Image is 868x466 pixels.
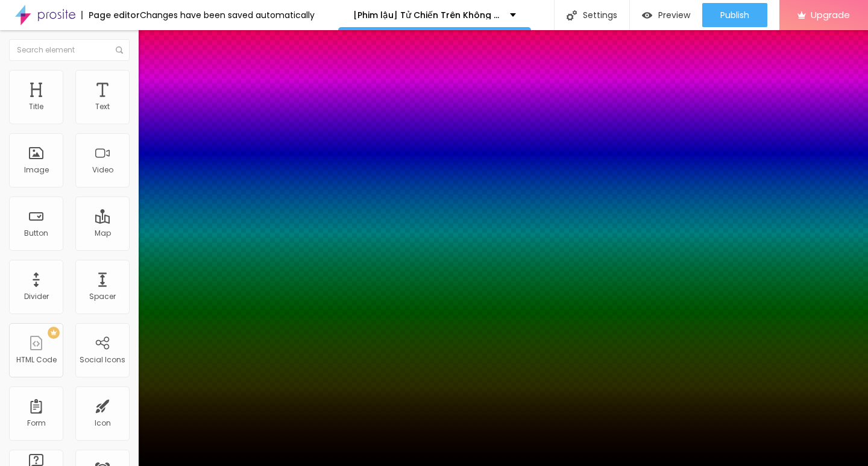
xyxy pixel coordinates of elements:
div: Icon [95,419,111,427]
span: Upgrade [811,10,850,20]
div: Title [29,102,43,111]
span: Preview [658,10,690,20]
div: Divider [24,292,49,301]
div: Button [24,229,48,238]
input: Search element [9,39,130,61]
div: Changes have been saved automatically [140,11,315,19]
button: Preview [630,3,702,27]
div: Page editor [81,11,140,19]
div: HTML Code [16,356,57,364]
img: Icone [116,46,123,54]
div: Social Icons [80,356,125,364]
img: Icone [567,10,577,20]
p: [Phim lậu] Tử Chiến Trên Không Full HD Vietsub Miễn Phí Online - Motchill [353,11,501,19]
div: Video [92,166,113,174]
img: view-1.svg [642,10,652,20]
div: Form [27,419,46,427]
button: Publish [702,3,767,27]
div: Image [24,166,49,174]
div: Spacer [89,292,116,301]
span: Publish [720,10,749,20]
div: Text [95,102,110,111]
div: Map [95,229,111,238]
